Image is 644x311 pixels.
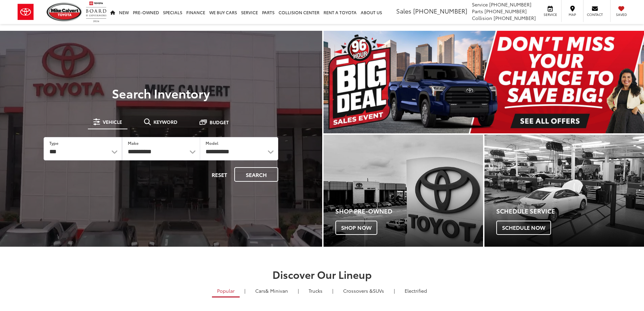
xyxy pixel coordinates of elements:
label: Type [49,140,58,146]
span: Service [472,1,488,8]
li: | [392,287,397,294]
li: | [331,287,335,294]
div: Toyota [484,135,644,247]
span: Shop Now [335,221,377,235]
span: Collision [472,15,492,21]
span: Saved [614,12,629,17]
span: Keyword [153,119,177,124]
span: & Minivan [265,287,288,294]
span: [PHONE_NUMBER] [484,8,527,15]
a: Shop Pre-Owned Shop Now [324,135,483,247]
h2: Discover Our Lineup [84,269,560,280]
span: [PHONE_NUMBER] [489,1,531,8]
a: Cars [250,285,293,296]
span: Budget [210,120,229,125]
span: Schedule Now [496,221,551,235]
a: Electrified [400,285,432,296]
label: Model [206,140,218,146]
a: SUVs [338,285,389,296]
span: Contact [587,12,603,17]
li: | [296,287,301,294]
h4: Schedule Service [496,208,644,215]
a: Trucks [304,285,328,296]
button: Search [234,167,278,182]
span: Parts [472,8,483,15]
img: Mike Calvert Toyota [47,3,82,21]
div: Toyota [324,135,483,247]
span: Vehicle [103,119,122,124]
span: Crossovers & [343,287,373,294]
span: [PHONE_NUMBER] [413,6,467,15]
span: Service [543,12,558,17]
a: Popular [212,285,240,297]
span: [PHONE_NUMBER] [494,15,536,21]
h4: Shop Pre-Owned [335,208,483,215]
h3: Search Inventory [28,86,294,100]
label: Make [128,140,139,146]
span: Map [565,12,580,17]
li: | [243,287,247,294]
button: Reset [206,167,233,182]
span: Sales [396,6,411,15]
a: Schedule Service Schedule Now [484,135,644,247]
